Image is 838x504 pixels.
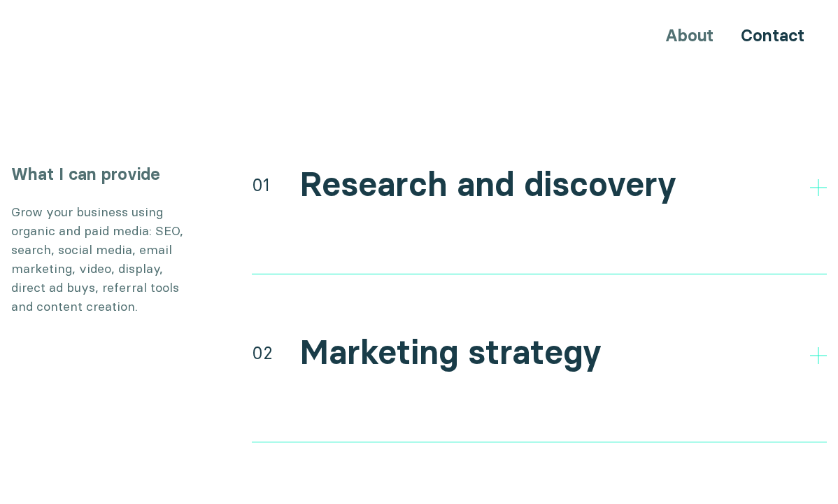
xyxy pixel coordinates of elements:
[299,332,602,373] h2: Marketing strategy
[252,340,273,365] div: 02
[299,164,676,205] h2: Research and discovery
[11,162,193,186] h3: What I can provide
[11,202,193,316] p: Grow your business using organic and paid media: SEO, search, social media, email marketing, vide...
[252,172,270,197] div: 01
[741,25,804,45] a: Contact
